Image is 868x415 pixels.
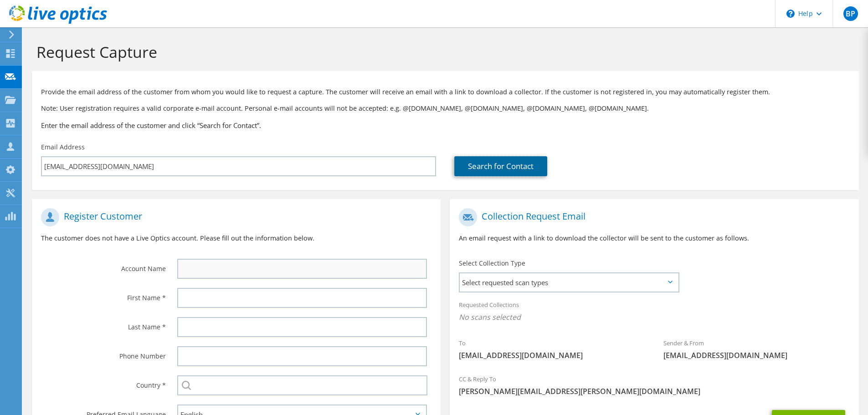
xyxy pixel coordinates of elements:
p: Provide the email address of the customer from whom you would like to request a capture. The cust... [41,87,850,97]
span: BP [843,6,858,21]
a: Search for Contact [454,156,547,176]
span: Select requested scan types [460,273,678,292]
p: The customer does not have a Live Optics account. Please fill out the information below. [41,233,431,243]
h1: Collection Request Email [459,208,845,226]
div: To [450,333,654,365]
span: [EMAIL_ADDRESS][DOMAIN_NAME] [663,350,850,360]
h1: Register Customer [41,208,427,226]
label: First Name * [41,288,166,302]
p: An email request with a link to download the collector will be sent to the customer as follows. [459,233,849,243]
label: Account Name [41,259,166,273]
label: Select Collection Type [459,259,525,268]
svg: \n [786,10,795,18]
label: Last Name * [41,317,166,332]
div: Sender & From [654,333,859,365]
h3: Enter the email address of the customer and click “Search for Contact”. [41,120,850,130]
label: Phone Number [41,346,166,361]
div: Requested Collections [450,295,858,329]
label: Country * [41,375,166,390]
p: Note: User registration requires a valid corporate e-mail account. Personal e-mail accounts will ... [41,103,850,113]
div: CC & Reply To [450,369,858,401]
span: [PERSON_NAME][EMAIL_ADDRESS][PERSON_NAME][DOMAIN_NAME] [459,386,849,396]
label: Email Address [41,143,85,152]
h1: Request Capture [36,42,850,61]
span: [EMAIL_ADDRESS][DOMAIN_NAME] [459,350,645,360]
span: No scans selected [459,312,849,322]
